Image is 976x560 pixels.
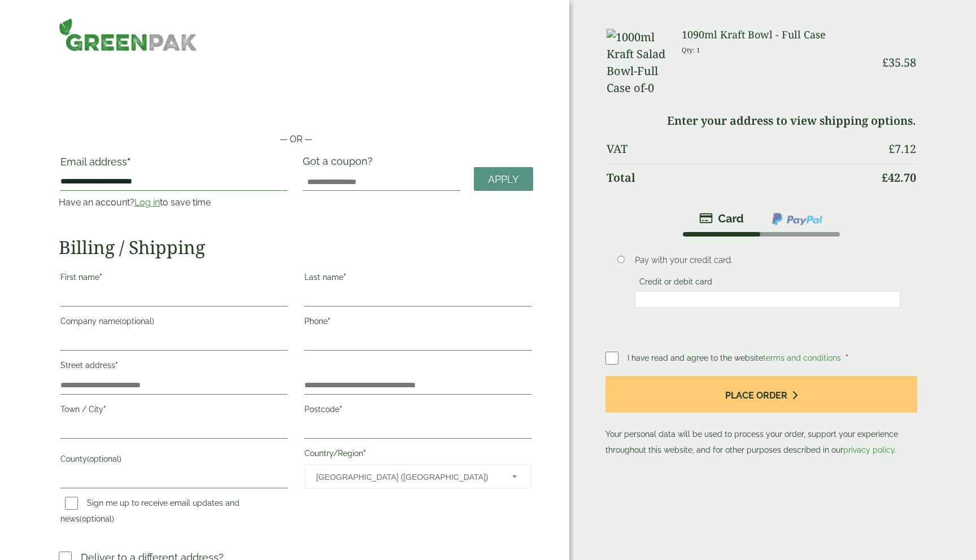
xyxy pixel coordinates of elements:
bdi: 35.58 [882,55,916,70]
a: Log in [134,197,160,208]
label: Company name [60,313,287,333]
span: I have read and agree to the website [628,353,843,362]
img: GreenPak Supplies [59,18,197,51]
span: (optional) [80,514,114,523]
h2: Billing / Shipping [59,237,533,258]
h3: 1090ml Kraft Bowl - Full Case [682,29,874,41]
abbr: required [846,353,848,362]
span: £ [888,141,895,156]
span: (optional) [120,317,154,326]
abbr: required [363,449,366,458]
label: Phone [304,313,531,333]
bdi: 7.12 [888,141,916,156]
input: Sign me up to receive email updates and news(optional) [65,497,78,510]
label: Email address [60,157,287,173]
label: Country/Region [304,445,531,465]
img: 1000ml Kraft Salad Bowl-Full Case of-0 [607,29,668,97]
p: Pay with your credit card. [635,254,900,266]
abbr: required [127,156,130,168]
span: Country/Region [304,465,531,488]
span: Apply [488,173,519,186]
button: Place order [605,376,917,413]
label: Postcode [304,401,531,421]
span: (optional) [87,454,121,463]
img: stripe.png [699,212,744,225]
abbr: required [343,273,346,282]
bdi: 42.70 [882,170,916,185]
a: privacy policy [843,445,895,454]
abbr: required [99,273,102,282]
p: Have an account? to save time [59,196,289,209]
abbr: required [103,405,106,414]
th: VAT [607,135,874,163]
span: £ [882,170,888,185]
a: Apply [474,167,533,191]
td: Enter your address to view shipping options. [607,107,916,134]
iframe: Secure card payment input frame [638,294,897,304]
label: Last name [304,269,531,288]
label: Town / City [60,401,287,421]
a: terms and conditions [763,353,841,362]
abbr: required [339,405,342,414]
p: — OR — [59,133,533,146]
span: United Kingdom (UK) [316,465,497,489]
img: ppcp-gateway.png [771,212,823,226]
label: County [60,451,287,470]
label: First name [60,269,287,288]
label: Credit or debit card [635,277,717,290]
label: Street address [60,357,287,377]
span: £ [882,55,888,70]
abbr: required [115,361,118,370]
iframe: Secure payment button frame [59,97,533,119]
small: Qty: 1 [682,46,700,54]
abbr: required [328,317,330,326]
p: Your personal data will be used to process your order, support your experience throughout this we... [605,376,917,458]
label: Sign me up to receive email updates and news [60,498,239,527]
label: Got a coupon? [303,155,377,173]
th: Total [607,164,874,191]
